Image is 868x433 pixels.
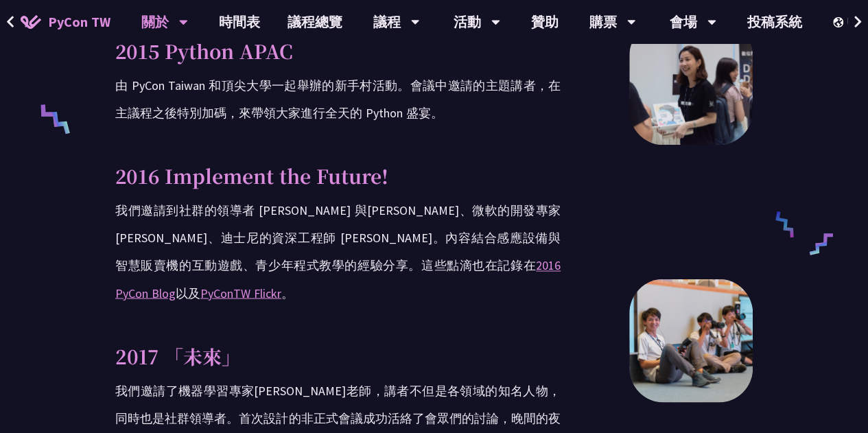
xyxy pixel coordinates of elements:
[115,36,561,65] p: 2015 Python APAC
[115,341,561,370] p: 2017 「未來」
[200,285,281,301] a: PyConTW Flickr
[833,17,847,27] img: Locale Icon
[115,72,561,127] p: 由 PyCon Taiwan 和頂尖大學一起舉辦的新手村活動。會議中邀請的主題講者，在主議程之後特別加碼，來帶領大家進行全天的 Python 盛宴。
[7,5,124,39] a: PyCon TW
[115,161,561,190] p: 2016 Implement the Future!
[48,12,110,32] span: PyCon TW
[115,197,561,307] p: 我們邀請到社群的領導者 [PERSON_NAME] 與[PERSON_NAME]、微軟的開發專家 [PERSON_NAME]、迪士尼的資深工程師 [PERSON_NAME]。內容結合感應設備與智...
[21,15,41,29] img: Home icon of PyCon TW 2025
